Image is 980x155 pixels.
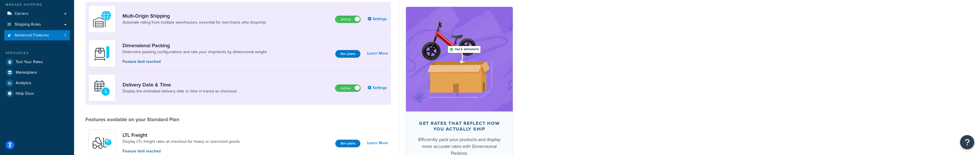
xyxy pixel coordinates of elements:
[4,30,70,41] li: Advanced Features
[92,44,112,63] img: DTVBYsAAAAAASUVORK5CYII=
[367,139,388,147] a: Learn More
[122,88,237,94] a: Display the estimated delivery date or time in transit as checkout.
[16,70,37,75] span: Marketplace
[92,133,112,153] img: y79ZsPf0fXUFUhFXDzUgf+ktZg5F2+ohG75+v3d2s1D9TjoU8PiyCIluIjV41seZevKCRuEjTPPOKHJsQcmKCXGdfprl3L4q7...
[335,85,360,92] label: Active
[92,9,112,29] img: WatD5o0RtDAAAAAElFTkSuQmCC
[122,148,240,154] p: Feature limit reached
[122,82,237,88] a: Delivery Date & Time
[4,88,70,99] a: Help Docs
[4,51,70,55] div: Resources
[85,116,179,123] div: Features available on your Standard Plan
[4,9,70,19] a: Carriers
[367,49,388,57] a: Learn More
[335,16,360,23] label: Active
[122,20,266,25] a: Automate rating from multiple warehouses, essential for merchants who dropship
[122,13,266,19] a: Multi-Origin Shipping
[15,33,49,38] span: Advanced Features
[4,2,70,7] div: Manage Shipping
[16,60,43,65] span: Test Your Rates
[4,67,70,78] a: Marketplace
[16,81,31,86] span: Analytics
[16,91,34,96] span: Help Docs
[122,42,267,49] a: Dimensional Packing
[4,30,70,41] a: Advanced Features3
[367,15,388,23] a: Settings
[4,78,70,88] a: Analytics
[15,22,41,27] span: Shipping Rules
[122,49,267,55] a: Determine packing configurations and rate your shipments by dimensional weight
[367,84,388,92] a: Settings
[335,50,360,58] button: See plans
[4,57,70,67] a: Test Your Rates
[415,15,504,103] img: feature-image-dim-d40ad3071a2b3c8e08177464837368e35600d3c5e73b18a22c1e4bb210dc32ac.png
[960,135,974,149] button: Open Resource Center
[4,19,70,30] a: Shipping Rules
[122,139,240,144] a: Display LTL freight rates at checkout for heavy or oversized goods
[415,121,504,132] div: Get rates that reflect how you actually ship
[122,132,240,138] a: LTL Freight
[122,59,267,65] p: Feature limit reached
[92,78,112,98] img: gfkeb5ejjkALwAAAABJRU5ErkJggg==
[15,11,28,16] span: Carriers
[64,33,66,38] span: 3
[335,140,360,147] button: See plans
